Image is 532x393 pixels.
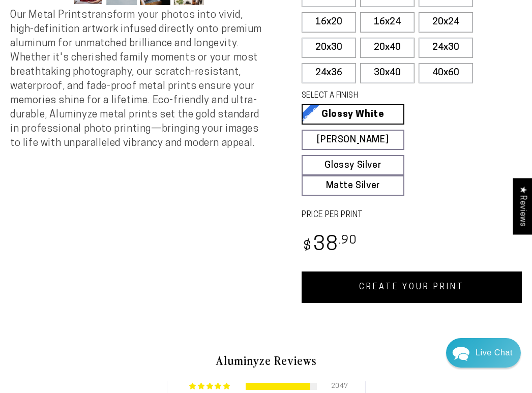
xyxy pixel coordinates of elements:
[303,240,312,254] span: $
[302,104,404,125] a: Glossy White
[513,178,532,234] div: Click to open Judge.me floating reviews tab
[10,10,262,148] span: Our Metal Prints transform your photos into vivid, high-definition artwork infused directly onto ...
[339,235,357,247] sup: .90
[302,130,404,150] a: [PERSON_NAME]
[360,12,415,33] label: 16x24
[302,209,522,221] label: PRICE PER PRINT
[302,155,404,175] a: Glossy Silver
[302,38,356,58] label: 20x30
[419,63,473,83] label: 40x60
[302,63,356,83] label: 24x36
[302,90,430,102] legend: SELECT A FINISH
[302,12,356,33] label: 16x20
[419,38,473,58] label: 24x30
[419,12,473,33] label: 20x24
[476,338,513,368] div: Contact Us Directly
[302,235,357,255] bdi: 38
[18,352,514,369] h2: Aluminyze Reviews
[446,338,521,368] div: Chat widget toggle
[360,63,415,83] label: 30x40
[189,383,231,390] div: 91% (2047) reviews with 5 star rating
[331,383,343,390] div: 2047
[302,271,522,303] a: CREATE YOUR PRINT
[302,175,404,196] a: Matte Silver
[360,38,415,58] label: 20x40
